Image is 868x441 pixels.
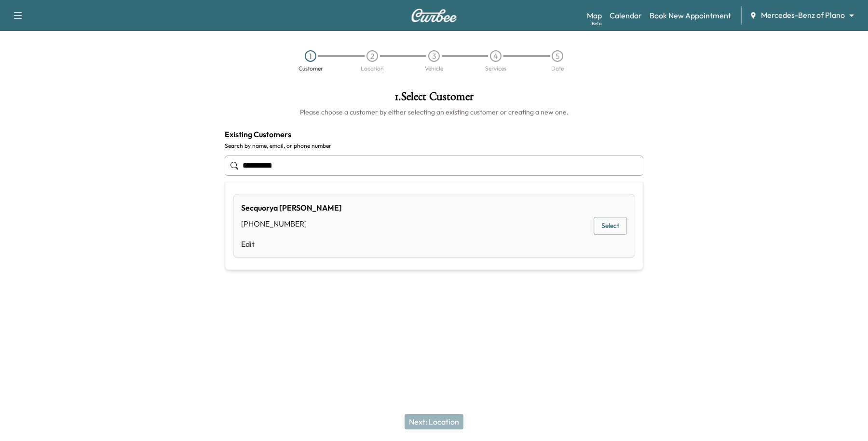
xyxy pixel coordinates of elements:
div: 4 [490,50,502,62]
label: Search by name, email, or phone number [225,142,643,150]
div: 3 [428,50,440,62]
a: Edit [241,238,342,250]
h1: 1 . Select Customer [225,91,643,107]
div: Secquorya [PERSON_NAME] [241,202,342,213]
div: 5 [552,50,563,62]
div: Vehicle [425,66,443,71]
span: Mercedes-Benz of Plano [761,10,845,21]
div: Beta [592,20,602,27]
div: [PHONE_NUMBER] [241,218,342,229]
div: 1 [305,50,316,62]
img: Curbee Logo [411,9,457,22]
a: MapBeta [587,10,602,21]
div: Services [485,66,506,71]
a: Book New Appointment [650,10,731,21]
a: Calendar [610,10,642,21]
h4: Existing Customers [225,128,643,140]
div: Location [361,66,384,71]
div: Date [551,66,564,71]
h6: Please choose a customer by either selecting an existing customer or creating a new one. [225,107,643,117]
div: Customer [298,66,323,71]
div: 2 [366,50,378,62]
button: Select [594,217,627,235]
